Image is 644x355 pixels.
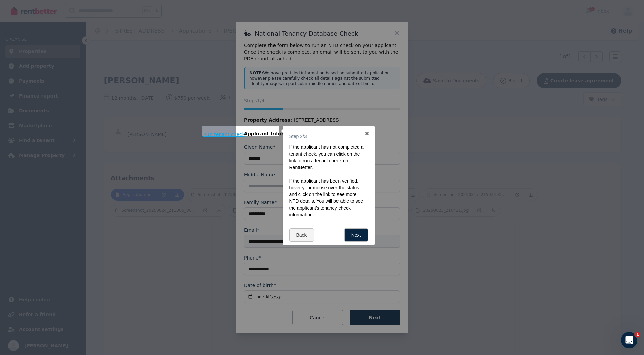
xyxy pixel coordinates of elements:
[289,144,364,171] p: If the applicant has not completed a tenant check, you can click on the link to run a tenant chec...
[289,177,364,218] p: If the applicant has been verified, hover your mouse over the status and click on the link to see...
[621,332,637,348] iframe: Intercom live chat
[344,228,368,242] a: Next
[635,332,640,337] span: 1
[360,126,375,141] a: ×
[289,228,314,242] a: Back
